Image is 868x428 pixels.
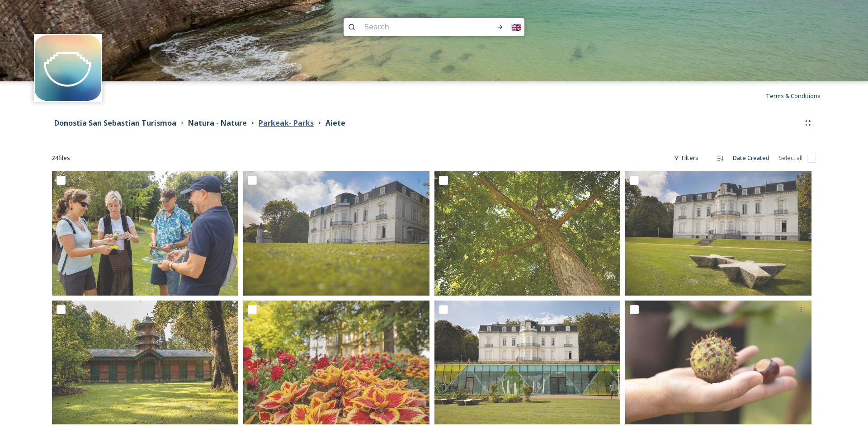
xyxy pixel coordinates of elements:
img: _TZV9554.jpg [625,171,811,296]
span: Terms & Conditions [766,92,821,100]
strong: Natura - Nature [188,118,247,128]
div: Filters [669,149,703,167]
img: _TZV9415.jpg [625,301,811,425]
strong: Donostia San Sebastian Turismoa [54,118,176,128]
img: _TZV9549.jpg [243,171,429,296]
img: _TZV9354.jpg [52,301,238,425]
div: 🇬🇧 [508,19,524,35]
img: _TZV9581.jpg [434,301,621,425]
img: _TZV9389.jpg [434,171,621,296]
img: _TZV9423.jpg [52,171,238,296]
div: Date Created [728,149,774,167]
img: _TZV9463.jpg [243,301,429,425]
a: Terms & Conditions [766,90,834,101]
strong: Parkeak- Parks [259,118,314,128]
img: images.jpeg [35,35,101,101]
strong: Aiete [325,118,345,128]
span: Select all [778,154,802,162]
input: Search [360,17,476,37]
